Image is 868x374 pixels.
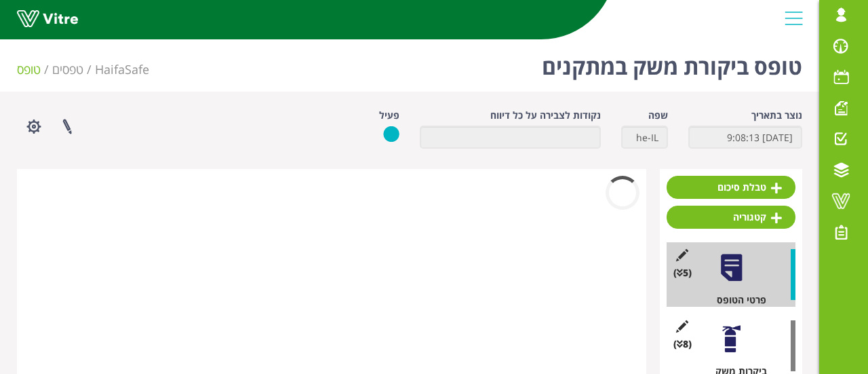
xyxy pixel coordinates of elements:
[542,34,802,92] h1: טופס ביקורת משק במתקנים
[379,109,399,122] label: פעיל
[95,61,149,77] span: 151
[751,109,802,122] label: נוצר בתאריך
[667,176,795,199] a: טבלת סיכום
[667,206,795,229] a: קטגוריה
[17,61,52,79] li: טופס
[490,109,601,122] label: נקודות לצבירה על כל דיווח
[673,266,692,280] span: (5 )
[648,109,668,122] label: שפה
[677,293,795,307] div: פרטי הטופס
[52,61,83,77] a: טפסים
[383,126,399,143] img: yes
[673,337,692,351] span: (8 )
